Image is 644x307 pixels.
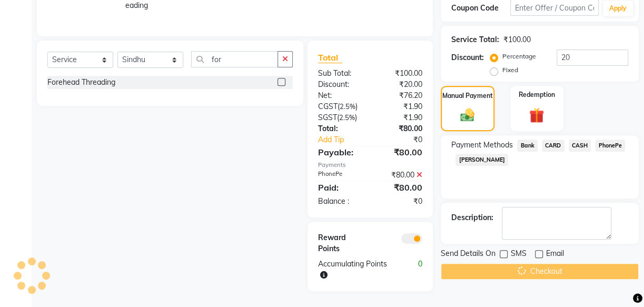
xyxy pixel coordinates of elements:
span: CARD [542,140,564,152]
span: 2.5% [340,102,355,111]
div: Sub Total: [310,68,370,79]
span: Email [546,248,564,261]
img: _cash.svg [456,107,479,123]
span: Payment Methods [451,140,513,151]
div: Discount: [451,52,484,63]
label: Manual Payment [442,91,493,101]
span: PhonePe [595,140,625,152]
div: ₹1.90 [370,101,430,112]
span: 2.5% [339,113,355,122]
div: Payments [318,161,422,170]
span: Bank [517,140,538,152]
span: SGST [318,113,337,122]
div: ₹76.20 [370,90,430,101]
span: SMS [511,248,527,261]
div: ₹80.00 [370,170,430,181]
div: Reward Points [310,232,370,254]
div: ₹20.00 [370,79,430,90]
div: Net: [310,90,370,101]
div: Paid: [310,181,370,194]
span: Total [318,52,342,63]
div: Service Total: [451,34,499,45]
div: 0 [400,259,430,281]
div: Accumulating Points [310,259,400,281]
div: Balance : [310,196,370,207]
div: ₹80.00 [370,123,430,134]
label: Percentage [502,52,536,61]
div: ( ) [310,112,370,123]
input: Search or Scan [191,51,278,67]
span: [PERSON_NAME] [455,154,508,166]
a: Add Tip [310,134,380,145]
span: CGST [318,102,338,111]
label: Fixed [502,65,518,75]
div: ₹100.00 [370,68,430,79]
div: Forehead Threading [47,77,115,88]
label: Redemption [519,90,555,100]
div: ₹1.90 [370,112,430,123]
span: Send Details On [441,248,496,261]
div: Discount: [310,79,370,90]
button: Apply [603,1,633,16]
div: ₹100.00 [503,34,531,45]
div: ₹80.00 [370,146,430,159]
div: PhonePe [310,170,370,181]
div: Coupon Code [451,3,510,14]
span: CASH [569,140,591,152]
div: ₹80.00 [370,181,430,194]
div: ₹0 [370,196,430,207]
div: ( ) [310,101,370,112]
div: Total: [310,123,370,134]
div: ₹0 [380,134,430,145]
img: _gift.svg [524,106,549,124]
div: Payable: [310,146,370,159]
div: Description: [451,212,493,223]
